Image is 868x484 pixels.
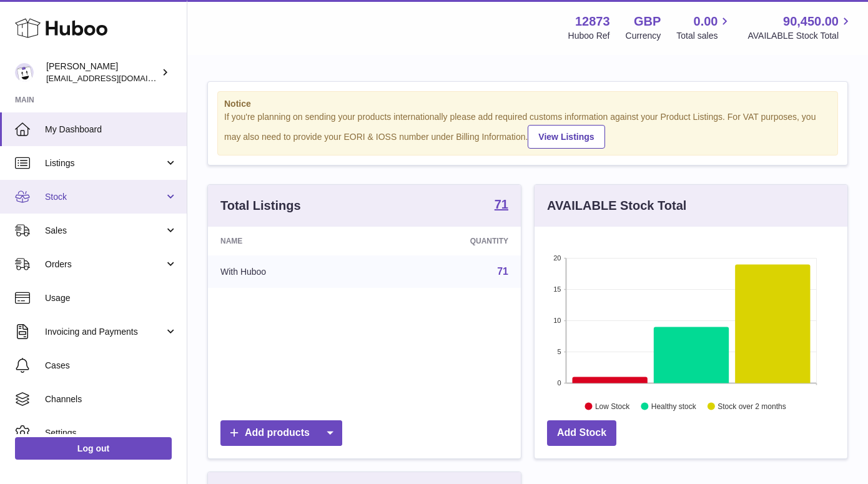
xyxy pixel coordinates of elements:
[45,191,164,203] span: Stock
[626,30,661,42] div: Currency
[45,326,164,338] span: Invoicing and Payments
[46,73,184,83] span: [EMAIL_ADDRESS][DOMAIN_NAME]
[676,13,732,42] a: 0.00 Total sales
[15,63,34,82] img: tikhon.oleinikov@sleepandglow.com
[208,255,373,288] td: With Huboo
[528,125,604,149] a: View Listings
[224,111,831,149] div: If you're planning on sending your products internationally please add required customs informati...
[676,30,732,42] span: Total sales
[220,420,342,446] a: Add products
[46,61,159,84] div: [PERSON_NAME]
[718,402,786,410] text: Stock over 2 months
[557,379,561,387] text: 0
[651,402,697,410] text: Healthy stock
[694,13,718,30] span: 0.00
[553,285,561,293] text: 15
[497,266,508,277] a: 71
[45,225,164,237] span: Sales
[224,98,831,110] strong: Notice
[495,198,508,210] strong: 71
[45,259,164,270] span: Orders
[547,197,686,214] h3: AVAILABLE Stock Total
[747,13,853,42] a: 90,450.00 AVAILABLE Stock Total
[783,13,839,30] span: 90,450.00
[553,254,561,262] text: 20
[747,30,853,42] span: AVAILABLE Stock Total
[45,360,177,372] span: Cases
[595,402,630,410] text: Low Stock
[634,13,661,30] strong: GBP
[553,317,561,324] text: 10
[45,157,164,169] span: Listings
[495,198,508,213] a: 71
[568,30,610,42] div: Huboo Ref
[45,124,177,136] span: My Dashboard
[45,427,177,439] span: Settings
[208,227,373,255] th: Name
[557,348,561,355] text: 5
[547,420,616,446] a: Add Stock
[220,197,301,214] h3: Total Listings
[373,227,521,255] th: Quantity
[45,292,177,304] span: Usage
[15,437,172,460] a: Log out
[575,13,610,30] strong: 12873
[45,393,177,405] span: Channels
